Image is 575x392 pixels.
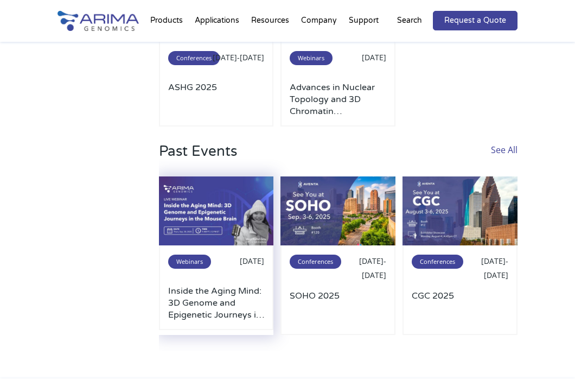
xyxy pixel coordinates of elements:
p: Search [397,14,422,28]
img: Arima-Genomics-logo [58,11,139,31]
a: See All [491,143,517,176]
span: Webinars [290,51,333,65]
img: Use-This-For-Webinar-Images-2-500x300.jpg [159,176,274,245]
a: Request a Quote [433,11,517,30]
a: SOHO 2025 [290,290,386,326]
span: [DATE]-[DATE] [213,52,264,62]
img: SOHO-2025-500x300.jpg [280,176,395,245]
h3: Past Events [159,143,237,176]
img: CGC-2025-500x300.jpg [403,176,517,245]
span: [DATE] [240,256,264,266]
a: Inside the Aging Mind: 3D Genome and Epigenetic Journeys in the Mouse Brain [168,285,265,321]
span: Webinars [168,255,211,269]
a: CGC 2025 [412,290,508,326]
span: Conferences [168,51,220,65]
a: Advances in Nuclear Topology and 3D Chromatin Architecture in [MEDICAL_DATA] [290,81,386,117]
span: [DATE]-[DATE] [481,256,508,280]
span: [DATE] [362,52,386,62]
span: Conferences [412,255,463,269]
a: ASHG 2025 [168,81,265,117]
span: Conferences [290,255,341,269]
span: [DATE]-[DATE] [359,256,386,280]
